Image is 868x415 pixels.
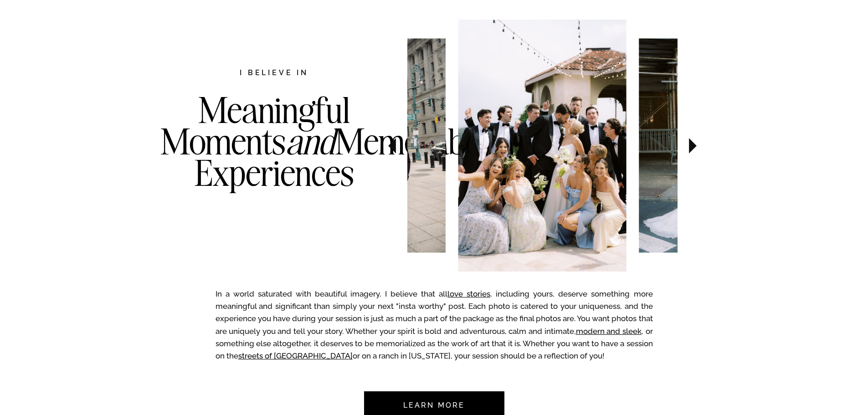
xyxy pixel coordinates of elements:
[447,289,490,298] a: love stories
[160,94,388,225] h3: Meaningful Moments Memorable Experiences
[238,351,353,360] a: streets of [GEOGRAPHIC_DATA]
[216,288,653,367] p: In a world saturated with beautiful imagery, I believe that all , including yours, deserve someth...
[576,327,642,336] a: modern and sleek
[286,119,335,164] i: and
[458,20,627,272] img: Wedding party cheering for the bride and groom
[192,67,357,80] h2: I believe in
[639,38,781,252] img: Bride in New York City with her dress train trailing behind her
